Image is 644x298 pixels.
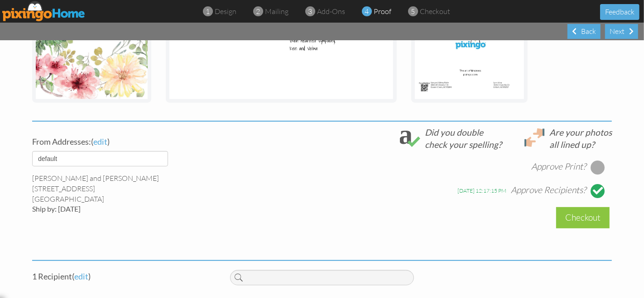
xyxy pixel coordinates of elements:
div: Approve Recipients? [511,184,586,196]
div: Approve Print? [531,161,586,173]
button: Feedback [600,4,639,20]
div: Next [605,24,638,39]
span: 2 [256,6,260,17]
div: [DATE] 12:17:15 PM [457,187,506,194]
div: Checkout [556,207,610,228]
span: edit [74,271,88,281]
span: add-ons [317,7,345,16]
span: 3 [308,6,312,17]
span: From Addresses: [32,137,91,147]
div: Back [567,24,601,39]
div: Are your photos [549,126,612,138]
span: 5 [411,6,415,17]
img: check_spelling.svg [400,128,420,147]
span: 1 [206,6,210,17]
span: 4 [365,6,369,17]
img: pixingo logo [2,1,86,21]
span: mailing [265,7,288,16]
span: Ship by: [DATE] [32,204,81,213]
div: Did you double [425,126,502,138]
img: lineup.svg [524,128,545,147]
div: [PERSON_NAME] and [PERSON_NAME] [STREET_ADDRESS] [GEOGRAPHIC_DATA] [32,173,216,214]
span: checkout [420,7,450,16]
span: design [215,7,236,16]
span: edit [93,137,107,147]
h4: ( ) [32,137,216,147]
span: proof [374,7,391,16]
h4: 1 Recipient ( ) [32,272,216,281]
div: all lined up? [549,138,612,151]
div: check your spelling? [425,138,502,151]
